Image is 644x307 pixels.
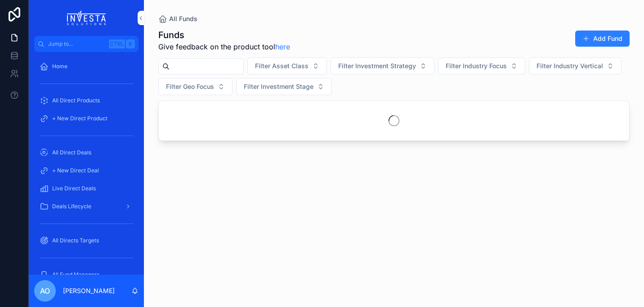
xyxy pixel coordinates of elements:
[244,82,313,91] span: Filter Investment Stage
[331,57,434,75] button: Select Button
[40,285,50,296] span: AO
[34,92,139,109] a: All Direct Products
[34,36,139,52] button: Jump to...CtrlK
[34,58,139,75] a: Home
[109,39,125,48] span: Ctrl
[52,149,91,156] span: All Direct Deals
[48,40,105,48] span: Jump to...
[63,286,115,295] p: [PERSON_NAME]
[338,61,416,70] span: Filter Investment Strategy
[52,237,99,244] span: All Directs Targets
[52,271,99,278] span: All Fund Managers
[158,41,290,52] span: Give feedback on the product tool
[29,52,144,275] div: scrollable content
[34,110,139,127] a: + New Direct Product
[247,57,327,75] button: Select Button
[34,232,139,249] a: All Directs Targets
[529,57,622,75] button: Select Button
[236,78,332,95] button: Select Button
[166,82,214,91] span: Filter Geo Focus
[52,97,100,104] span: All Direct Products
[275,42,290,51] a: here
[169,14,197,23] span: All Funds
[575,31,630,47] button: Add Fund
[127,40,134,48] span: K
[34,267,139,283] a: All Fund Managers
[158,14,197,23] a: All Funds
[537,61,603,70] span: Filter Industry Vertical
[52,203,91,210] span: Deals Lifecycle
[34,180,139,197] a: Live Direct Deals
[158,78,233,95] button: Select Button
[52,115,107,122] span: + New Direct Product
[52,167,99,174] span: + New Direct Deal
[255,61,309,70] span: Filter Asset Class
[438,57,525,75] button: Select Button
[34,162,139,179] a: + New Direct Deal
[52,185,96,192] span: Live Direct Deals
[52,63,67,70] span: Home
[446,61,507,70] span: Filter Industry Focus
[34,145,139,161] a: All Direct Deals
[67,11,106,25] img: App logo
[34,198,139,215] a: Deals Lifecycle
[158,29,290,41] h1: Funds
